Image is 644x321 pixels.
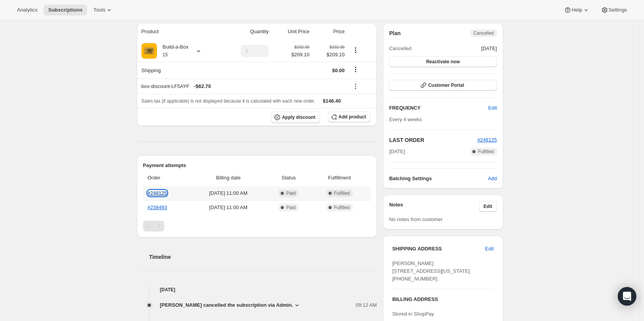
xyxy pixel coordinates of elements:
button: Edit [480,243,498,255]
a: #238493 [148,204,167,210]
span: Reactivate now [426,59,460,65]
button: Subscriptions [44,5,87,15]
span: Customer Portal [428,82,464,88]
span: Fulfilled [334,190,350,196]
small: 15 [163,52,168,57]
small: $232.35 [330,45,345,49]
button: [PERSON_NAME] cancelled the subscription via Admin. [160,301,301,309]
button: Shipping actions [349,65,362,74]
button: Add [483,172,501,185]
nav: Pagination [143,221,371,231]
span: Add [488,175,497,182]
h2: Plan [389,29,401,37]
h3: SHIPPING ADDRESS [392,245,485,253]
span: [DATE] [389,148,405,155]
button: Product actions [349,46,362,54]
img: product img [142,43,157,59]
span: No notes from customer [389,216,443,222]
span: Edit [485,245,494,253]
a: #248125 [477,137,497,143]
span: Stored in ShopPay [392,311,434,317]
span: Edit [488,104,497,112]
button: Tools [89,5,118,15]
h3: Notes [389,201,479,212]
span: [DATE] · 11:00 AM [192,189,265,197]
h6: Batching Settings [389,175,488,182]
button: Analytics [12,5,42,15]
span: 09:12 AM [356,301,377,309]
span: $209.10 [292,51,310,59]
button: Settings [596,5,632,15]
span: Add product [339,114,366,120]
div: Build-a-Box [157,43,189,59]
button: Edit [484,102,501,114]
button: Reactivate now [389,56,497,67]
th: Price [312,23,347,40]
button: Add product [328,112,371,122]
h2: Timeline [149,253,377,261]
h2: LAST ORDER [389,136,477,144]
h3: BILLING ADDRESS [392,296,494,303]
button: Edit [479,201,497,212]
button: Customer Portal [389,80,497,91]
th: Unit Price [271,23,312,40]
span: Cancelled [389,45,411,52]
th: Product [137,23,221,40]
span: [DATE] · 11:00 AM [192,204,265,211]
h2: FREQUENCY [389,104,488,112]
span: $0.00 [332,68,345,73]
a: #248125 [148,190,167,196]
span: Analytics [17,7,37,13]
span: Fulfillment [313,174,366,182]
span: $146.40 [323,98,341,104]
span: [PERSON_NAME] [STREET_ADDRESS][US_STATE] [PHONE_NUMBER] [392,260,470,282]
button: Apply discount [271,112,320,123]
span: [PERSON_NAME] cancelled the subscription via Admin. [160,301,293,309]
th: Shipping [137,62,221,79]
span: Apply discount [282,114,315,120]
span: Help [572,7,582,13]
span: [DATE] [481,45,497,52]
small: $232.35 [294,45,309,49]
button: #248125 [477,136,497,144]
div: Open Intercom Messenger [618,287,636,306]
span: Cancelled [473,30,494,36]
span: Fulfilled [478,149,494,155]
span: - $62.70 [194,83,211,90]
span: Edit [484,203,492,209]
span: Paid [286,204,295,211]
span: Billing date [192,174,265,182]
th: Order [143,169,190,186]
span: $209.10 [314,51,345,59]
span: Status [269,174,308,182]
th: Quantity [220,23,271,40]
span: Fulfilled [334,204,350,211]
span: Paid [286,190,295,196]
h4: [DATE] [137,286,377,294]
button: Help [559,5,594,15]
div: box-discount-LF5AYF [142,83,345,90]
span: Every 4 weeks [389,117,422,122]
span: Sales tax (if applicable) is not displayed because it is calculated with each new order. [142,98,315,104]
h2: Payment attempts [143,162,371,169]
span: Subscriptions [48,7,83,13]
span: Tools [93,7,105,13]
span: Settings [609,7,627,13]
